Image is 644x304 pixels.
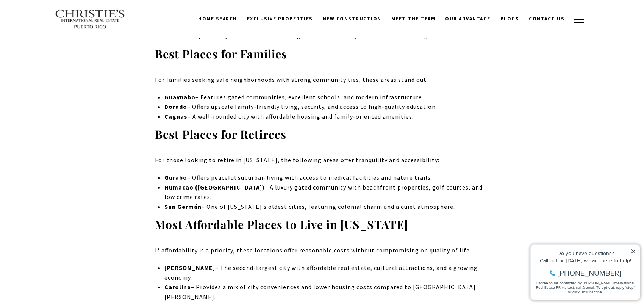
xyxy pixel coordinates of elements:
strong: Best Places for Families [155,46,287,61]
span: Our Advantage [445,16,491,22]
li: – The second-largest city with affordable real estate, cultural attractions, and a growing economy. [164,263,489,282]
strong: Dorado [164,103,187,110]
span: Exclusive Properties [247,16,313,22]
a: Exclusive Properties [242,12,318,26]
div: Call or text [DATE], we are here to help! [8,24,109,30]
strong: Carolina [164,283,191,291]
a: Meet the Team [386,12,441,26]
span: I agree to be contacted by [PERSON_NAME] International Real Estate PR via text, call & email. To ... [9,47,108,61]
img: Christie's International Real Estate text transparent background [55,9,125,29]
strong: [PERSON_NAME] [164,264,215,271]
p: For families seeking safe neighborhoods with strong community ties, these areas stand out: [155,75,489,85]
p: If affordability is a priority, these locations offer reasonable costs without compromising on qu... [155,246,489,255]
span: Blogs [500,16,519,22]
button: button [569,8,589,30]
span: New Construction [323,16,381,22]
span: Contact Us [529,16,564,22]
strong: Humacao ([GEOGRAPHIC_DATA]) [164,183,265,191]
a: Our Advantage [440,12,496,26]
a: Blogs [496,12,524,26]
a: New Construction [318,12,386,26]
li: – Features gated communities, excellent schools, and modern infrastructure. [164,92,489,102]
strong: Guaynabo [164,93,195,101]
div: Do you have questions? [8,17,109,22]
strong: Gurabo [164,174,187,181]
li: – Offers peaceful suburban living with access to medical facilities and nature trails. [164,173,489,183]
li: – Provides a mix of city conveniences and lower housing costs compared to [GEOGRAPHIC_DATA][PERSO... [164,282,489,302]
strong: Most Affordable Places to Live in [US_STATE] [155,217,408,232]
p: For those looking to retire in [US_STATE], the following areas offer tranquility and accessibility: [155,155,489,165]
span: [PHONE_NUMBER] [31,36,94,43]
li: – A luxury gated community with beachfront properties, golf courses, and low crime rates. [164,183,489,202]
li: – Offers upscale family-friendly living, security, and access to high-quality education. [164,102,489,112]
strong: Best Places for Retirees [155,127,286,142]
strong: Caguas [164,113,188,120]
li: – One of [US_STATE]’s oldest cities, featuring colonial charm and a quiet atmosphere. [164,202,489,212]
strong: San Germán [164,203,202,210]
a: Home Search [193,12,242,26]
li: – A well-rounded city with affordable housing and family-oriented amenities. [164,112,489,122]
